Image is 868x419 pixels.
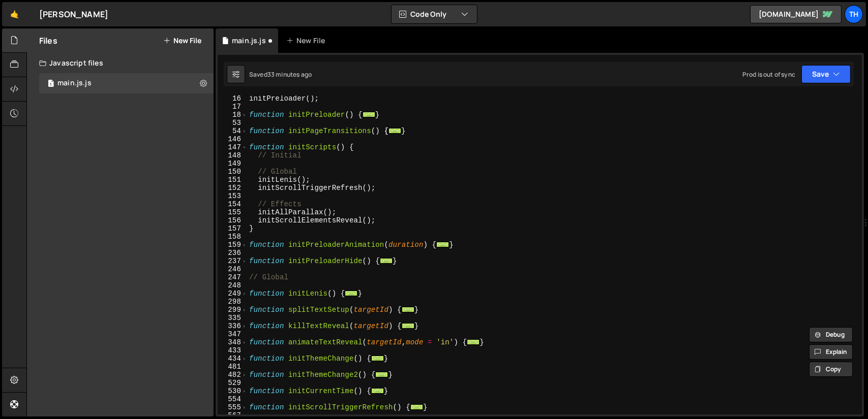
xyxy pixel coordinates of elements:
div: 54 [218,127,248,135]
div: [PERSON_NAME] [39,8,108,20]
div: 335 [218,314,248,322]
div: 53 [218,119,248,127]
a: 🤙 [2,2,27,26]
div: 154 [218,200,248,208]
div: 246 [218,265,248,273]
div: 150 [218,168,248,176]
span: ... [402,323,414,329]
span: ... [410,404,423,410]
div: main.js.js [232,36,266,46]
div: 158 [218,233,248,241]
div: 247 [218,273,248,281]
div: 434 [218,354,248,363]
span: ... [371,356,384,361]
span: 1 [48,80,54,88]
span: ... [345,291,357,296]
span: ... [436,242,449,247]
div: Prod is out of sync [742,70,795,79]
div: 433 [218,346,248,354]
div: 298 [218,298,248,306]
div: 236 [218,249,248,257]
div: main.js.js [57,79,92,88]
div: 156 [218,216,248,224]
h2: Files [39,35,57,46]
span: ... [371,388,384,394]
div: Javascript files [27,53,214,73]
div: 155 [218,208,248,216]
span: ... [363,112,375,117]
button: Explain [809,344,853,360]
div: 146 [218,135,248,143]
div: 530 [218,387,248,395]
div: 159 [218,241,248,249]
div: 33 minutes ago [267,70,312,79]
div: 152 [218,184,248,192]
a: [DOMAIN_NAME] [750,5,842,23]
div: 347 [218,330,248,338]
div: 149 [218,159,248,168]
div: 248 [218,281,248,289]
span: ... [467,339,480,345]
div: 153 [218,192,248,200]
div: 481 [218,363,248,371]
div: 554 [218,395,248,403]
div: 237 [218,257,248,265]
div: 157 [218,224,248,233]
button: Debug [809,327,853,342]
div: 148 [218,151,248,159]
button: Save [801,65,851,83]
button: Code Only [392,5,477,23]
div: 151 [218,176,248,184]
div: 147 [218,143,248,151]
button: Copy [809,362,853,377]
div: 529 [218,379,248,387]
div: 555 [218,403,248,411]
div: 17 [218,103,248,111]
span: ... [388,128,401,134]
div: 348 [218,338,248,346]
span: ... [380,258,393,264]
span: ... [375,372,388,377]
button: New File [163,37,201,45]
div: 249 [218,289,248,298]
a: Th [845,5,863,23]
div: 482 [218,371,248,379]
div: 16 [218,94,248,103]
span: ... [402,307,414,312]
div: 299 [218,306,248,314]
div: New File [286,36,329,46]
div: 17273/47859.js [39,73,214,93]
div: Saved [249,70,312,79]
div: 18 [218,111,248,119]
div: 336 [218,322,248,330]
